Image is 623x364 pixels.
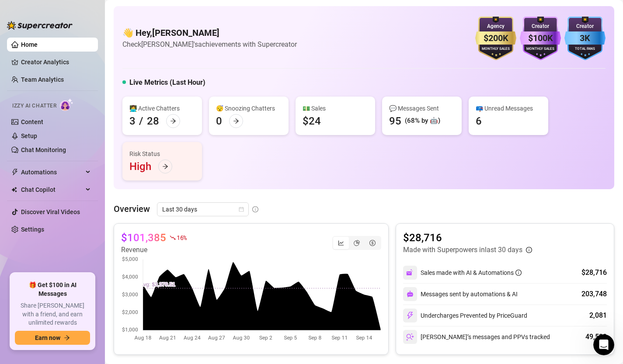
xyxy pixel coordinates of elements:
div: 3K [564,31,606,45]
div: 💵 Sales [303,104,368,113]
span: info-circle [515,270,522,276]
button: Earn nowarrow-right [15,331,90,345]
img: svg%3e [407,291,414,298]
span: info-circle [526,247,532,253]
div: Agency [475,22,516,31]
div: 49,529 [585,332,607,342]
div: $100K [520,31,561,45]
div: 6 [476,114,482,128]
img: svg%3e [406,333,414,341]
span: dollar-circle [369,240,376,246]
h4: 👋 Hey, [PERSON_NAME] [122,27,297,39]
span: Share [PERSON_NAME] with a friend, and earn unlimited rewards [15,302,90,327]
div: Messages sent by automations & AI [403,287,518,301]
h5: Live Metrics (Last Hour) [129,77,205,88]
div: Monthly Sales [520,46,561,52]
span: 16 % [177,233,187,242]
div: Total Fans [564,46,606,52]
span: Chat Copilot [21,183,83,197]
article: Made with Superpowers in last 30 days [403,245,522,255]
span: arrow-right [170,118,176,124]
div: Risk Status [129,149,195,159]
div: Monthly Sales [475,46,516,52]
div: (68% by 🤖) [405,116,440,126]
div: 👩‍💻 Active Chatters [129,104,195,113]
article: $28,716 [403,231,532,245]
span: arrow-right [162,163,168,170]
img: gold-badge-CigiZidd.svg [475,17,516,60]
div: 2,081 [589,310,607,321]
div: segmented control [332,236,381,250]
a: Chat Monitoring [21,146,66,153]
span: Izzy AI Chatter [12,102,56,110]
article: $101,385 [121,231,166,245]
span: Automations [21,165,83,179]
div: 95 [389,114,401,128]
img: Chat Copilot [11,187,17,193]
img: svg%3e [406,312,414,319]
span: Last 30 days [162,203,244,216]
div: $24 [303,114,321,128]
a: Team Analytics [21,76,64,83]
div: Creator [520,22,561,31]
div: 0 [216,114,222,128]
span: calendar [239,207,244,212]
span: pie-chart [354,240,360,246]
img: blue-badge-DgoSNQY1.svg [564,17,606,60]
div: [PERSON_NAME]’s messages and PPVs tracked [403,330,550,344]
div: Sales made with AI & Automations [421,268,522,277]
img: AI Chatter [60,98,73,111]
a: Discover Viral Videos [21,208,80,215]
span: 🎁 Get $100 in AI Messages [15,281,90,298]
div: $200K [475,31,516,45]
div: $28,716 [581,267,607,278]
span: line-chart [338,240,344,246]
div: Creator [564,22,606,31]
div: 📪 Unread Messages [476,104,541,113]
div: 28 [147,114,159,128]
a: Setup [21,132,37,139]
img: logo-BBDzfeDw.svg [7,21,73,30]
img: purple-badge-B9DA21FR.svg [520,17,561,60]
a: Content [21,118,43,125]
div: 203,748 [581,289,607,299]
span: thunderbolt [11,169,18,176]
div: Undercharges Prevented by PriceGuard [403,309,527,322]
span: Earn now [35,334,60,341]
a: Creator Analytics [21,55,91,69]
a: Settings [21,226,44,233]
div: 💬 Messages Sent [389,104,455,113]
article: Revenue [121,245,187,255]
article: Check [PERSON_NAME]'s achievements with Supercreator [122,39,297,50]
a: Home [21,41,38,48]
span: info-circle [252,206,258,212]
span: fall [170,235,176,241]
img: svg%3e [406,269,414,277]
article: Overview [114,202,150,215]
div: 😴 Snoozing Chatters [216,104,282,113]
iframe: Intercom live chat [593,334,614,355]
div: 3 [129,114,136,128]
span: arrow-right [64,335,70,341]
span: arrow-right [233,118,239,124]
